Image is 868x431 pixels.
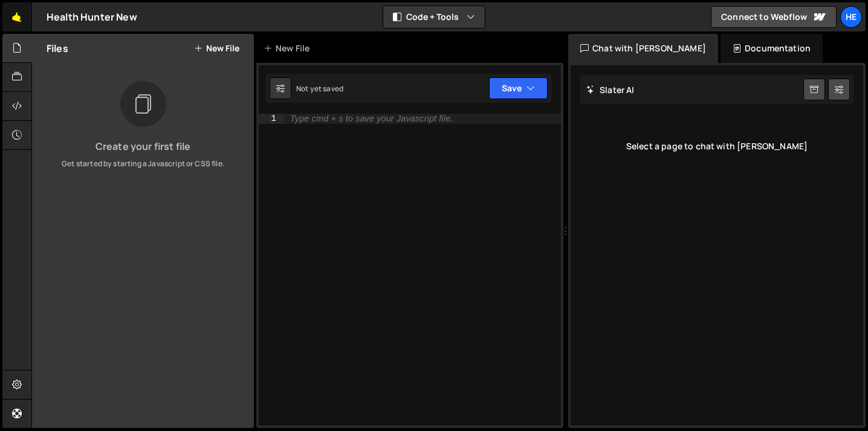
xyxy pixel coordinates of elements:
[711,6,837,28] a: Connect to Webflow
[47,10,137,24] div: Health Hunter New
[194,44,239,53] button: New File
[290,114,453,123] div: Type cmd + s to save your Javascript file.
[383,6,485,28] button: Code + Tools
[580,122,853,170] div: Select a page to chat with [PERSON_NAME]
[721,34,823,63] div: Documentation
[2,2,32,31] a: 🤙
[42,158,244,169] p: Get started by starting a Javascript or CSS file.
[489,77,548,99] button: Save
[296,83,343,94] div: Not yet saved
[586,84,635,96] h2: Slater AI
[47,42,68,55] h2: Files
[42,141,244,151] h3: Create your first file
[568,34,718,63] div: Chat with [PERSON_NAME]
[259,114,284,124] div: 1
[264,42,314,54] div: New File
[840,6,862,28] a: He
